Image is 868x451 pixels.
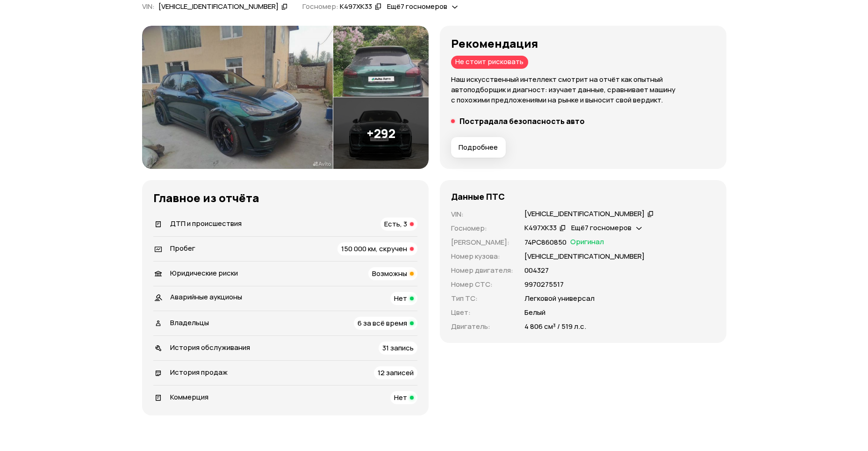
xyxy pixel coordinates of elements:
div: [VEHICLE_IDENTIFICATION_NUMBER] [158,2,279,12]
p: Госномер : [451,223,513,233]
span: Нет [394,393,407,402]
p: 004327 [524,265,549,276]
span: История продаж [170,367,228,377]
h5: Пострадала безопасность авто [459,116,585,126]
p: 74РС860850 [524,237,567,247]
span: История обслуживания [170,342,250,352]
p: Цвет : [451,307,513,318]
p: Легковой универсал [524,293,595,304]
h4: Данные ПТС [451,191,505,202]
p: Номер кузова : [451,251,513,262]
p: Наш искусственный интеллект смотрит на отчёт как опытный автоподборщик и диагност: изучает данные... [451,74,715,105]
span: Аварийные аукционы [170,292,242,302]
span: Нет [394,293,407,303]
button: Подробнее [451,137,506,158]
h3: Рекомендация [451,37,715,50]
span: 12 записей [378,368,414,378]
span: Возможны [372,269,407,278]
span: Коммерция [170,392,208,402]
span: ДТП и происшествия [170,218,242,228]
p: Белый [524,307,545,318]
span: Владельцы [170,318,209,327]
p: Номер СТС : [451,279,513,290]
p: [PERSON_NAME] : [451,237,513,247]
h3: Главное из отчёта [153,191,417,204]
span: 150 000 км, скручен [341,244,407,254]
span: Пробег [170,243,195,253]
span: Ещё 7 госномеров [387,1,447,11]
div: Не стоит рисковать [451,56,528,69]
span: Оригинал [570,237,604,247]
span: VIN : [142,1,155,11]
p: 9970275517 [524,279,564,290]
span: 6 за всё время [358,318,407,328]
div: К497ХК33 [340,2,372,12]
div: [VEHICLE_IDENTIFICATION_NUMBER] [524,209,645,219]
p: Номер двигателя : [451,265,513,276]
p: 4 806 см³ / 519 л.с. [524,321,586,332]
span: Ещё 7 госномеров [571,223,631,233]
p: Двигатель : [451,321,513,332]
span: Госномер: [302,1,338,11]
span: Есть, 3 [384,219,407,229]
div: К497ХК33 [524,223,557,233]
span: Юридические риски [170,268,238,278]
p: Тип ТС : [451,293,513,304]
p: [VEHICLE_IDENTIFICATION_NUMBER] [524,251,645,262]
p: VIN : [451,209,513,219]
span: 31 запись [382,343,414,353]
span: Подробнее [459,143,498,152]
